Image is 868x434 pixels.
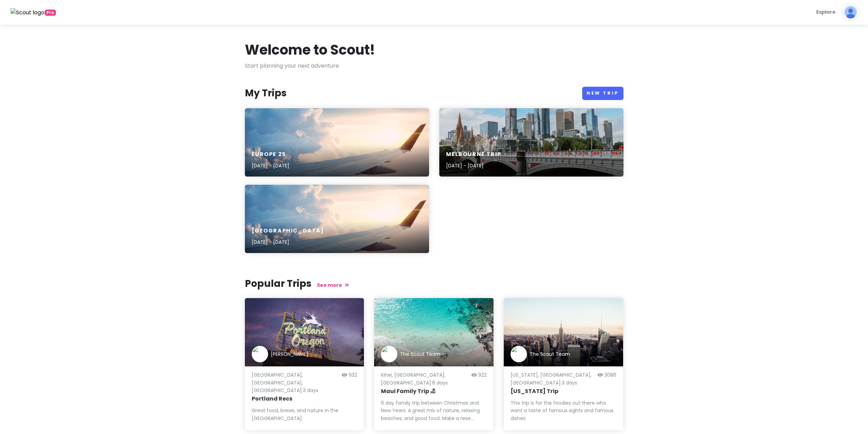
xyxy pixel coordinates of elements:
[511,399,616,422] div: This trip is for the foodies out there who want a taste of famous sights and famous dishes
[252,151,289,158] h6: Europe 25
[252,371,339,394] p: [GEOGRAPHIC_DATA], [GEOGRAPHIC_DATA], [GEOGRAPHIC_DATA] · 3 days
[504,298,623,430] a: Trip authorThe Scout Team[US_STATE], [GEOGRAPHIC_DATA], [GEOGRAPHIC_DATA]·3 days3086[US_STATE] Tr...
[271,350,308,358] div: [PERSON_NAME]
[374,298,494,430] a: Trip authorThe Scout TeamKihei, [GEOGRAPHIC_DATA], [GEOGRAPHIC_DATA]·6 days922Maui Family Trip 🏖6...
[245,185,429,253] a: aerial photography of airliner[GEOGRAPHIC_DATA][DATE] - [DATE]
[381,371,469,387] p: Kihei, [GEOGRAPHIC_DATA], [GEOGRAPHIC_DATA] · 6 days
[446,162,501,169] p: [DATE] - [DATE]
[252,407,357,422] div: Great food, brews, and nature in the [GEOGRAPHIC_DATA]
[439,108,623,177] a: white bridge across city buildingsMelbourne Trip[DATE] - [DATE]
[245,298,364,430] a: Trip author[PERSON_NAME][GEOGRAPHIC_DATA], [GEOGRAPHIC_DATA], [GEOGRAPHIC_DATA]·3 days932Portland...
[252,346,268,362] img: Trip author
[11,8,45,17] img: Scout logo
[400,350,440,358] div: The Scout Team
[252,227,324,235] h6: [GEOGRAPHIC_DATA]
[245,278,623,290] h3: Popular Trips
[446,151,501,158] h6: Melbourne Trip
[478,372,487,378] span: 922
[252,395,357,403] h6: Portland Recs
[381,388,487,395] h6: Maui Family Trip 🏖
[245,41,375,59] h1: Welcome to Scout!
[252,162,289,169] p: [DATE] - [DATE]
[349,372,357,378] span: 932
[245,87,286,99] h3: My Trips
[11,8,56,17] a: Pro
[582,87,623,100] a: New Trip
[530,350,570,358] div: The Scout Team
[245,108,429,177] a: aerial photography of airlinerEurope 25[DATE] - [DATE]
[381,346,397,362] img: Trip author
[511,388,616,395] h6: [US_STATE] Trip
[245,61,623,70] p: Start planning your next adventure
[511,371,595,387] p: [US_STATE], [GEOGRAPHIC_DATA], [GEOGRAPHIC_DATA] · 3 days
[813,5,838,19] a: Explore
[511,346,527,362] img: Trip author
[317,282,349,289] a: See more
[381,399,487,422] div: 6 day family trip between Christmas and New Years. A great mix of nature, relaxing beaches, and g...
[45,10,56,16] span: greetings, globetrotter
[252,238,324,246] p: [DATE] - [DATE]
[844,5,857,19] img: User profile
[604,372,616,378] span: 3086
